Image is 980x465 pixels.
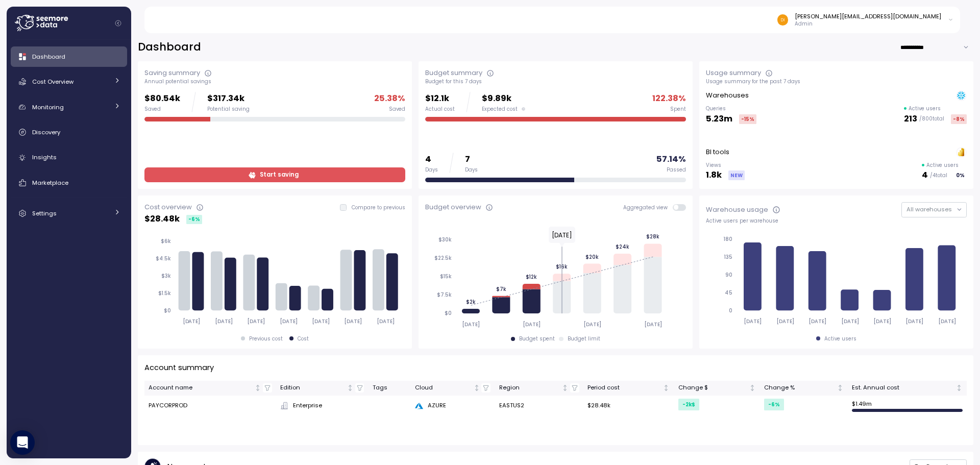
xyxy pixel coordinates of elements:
[215,318,233,325] tspan: [DATE]
[276,381,368,396] th: EditionNot sorted
[462,321,480,328] tspan: [DATE]
[425,78,686,85] div: Budget for this 7 days
[293,401,322,410] span: Enterprise
[411,381,495,396] th: CloudNot sorted
[901,202,967,217] button: All warehouses
[465,153,478,166] p: 7
[706,90,749,101] p: Warehouses
[587,383,661,393] div: Period cost
[706,68,761,78] div: Usage summary
[848,396,967,416] td: $ 1.49m
[249,335,283,342] div: Previous cost
[144,106,180,113] div: Saved
[495,381,583,396] th: RegionNot sorted
[434,255,452,261] tspan: $22.5k
[425,153,438,166] p: 4
[415,383,471,393] div: Cloud
[729,307,732,314] tspan: 0
[760,381,848,396] th: Change %Not sorted
[919,115,944,123] p: / 800 total
[207,106,250,113] div: Potential saving
[663,384,670,391] div: Not sorted
[32,153,57,161] span: Insights
[10,430,35,455] div: Open Intercom Messenger
[926,162,959,169] p: Active users
[739,114,756,124] div: -15 %
[11,203,127,224] a: Settings
[482,106,518,113] span: Expected cost
[955,384,963,391] div: Not sorted
[164,307,171,314] tspan: $0
[11,122,127,142] a: Discovery
[374,92,405,106] p: 25.38 %
[377,318,395,325] tspan: [DATE]
[11,148,127,168] a: Insights
[11,71,127,92] a: Cost Overview
[561,384,569,391] div: Not sorted
[706,205,768,215] div: Warehouse usage
[706,147,729,157] p: BI tools
[389,106,405,113] div: Saved
[11,46,127,67] a: Dashboard
[495,396,583,416] td: EASTUS2
[764,399,784,410] div: -6 %
[583,321,601,328] tspan: [DATE]
[144,167,405,182] a: Start saving
[161,273,171,279] tspan: $3k
[11,97,127,117] a: Monitoring
[438,236,452,243] tspan: $30k
[32,179,68,187] span: Marketplace
[652,92,686,106] p: 122.38 %
[425,92,455,106] p: $12.1k
[158,290,171,297] tspan: $1.5k
[909,105,941,112] p: Active users
[144,92,180,106] p: $80.54k
[182,318,200,325] tspan: [DATE]
[352,204,405,211] p: Compare to previous
[312,318,330,325] tspan: [DATE]
[32,53,65,61] span: Dashboard
[144,381,276,396] th: Account nameNot sorted
[904,112,917,126] p: 213
[939,318,957,325] tspan: [DATE]
[583,396,674,416] td: $28.48k
[777,14,788,25] img: 6998b57e1c394dd5d933f1a1ff17bfa2
[186,215,202,224] div: -6 %
[646,233,659,240] tspan: $28k
[280,383,345,393] div: Edition
[144,212,180,226] p: $ 28.48k
[585,253,599,260] tspan: $20k
[161,238,171,244] tspan: $6k
[706,168,722,182] p: 1.8k
[144,362,214,374] p: Account summary
[519,335,555,342] div: Budget spent
[764,383,835,393] div: Change %
[951,114,967,124] div: -8 %
[425,106,455,113] div: Actual cost
[749,384,756,391] div: Not sorted
[425,202,481,212] div: Budget overview
[32,209,57,217] span: Settings
[667,166,686,174] div: Passed
[674,381,759,396] th: Change $Not sorted
[144,396,276,416] td: PAYCORPROD
[728,170,745,180] div: NEW
[144,68,200,78] div: Saving summary
[254,384,261,391] div: Not sorted
[280,318,298,325] tspan: [DATE]
[795,12,941,20] div: [PERSON_NAME][EMAIL_ADDRESS][DOMAIN_NAME]
[644,321,662,328] tspan: [DATE]
[706,112,732,126] p: 5.23m
[922,168,928,182] p: 4
[482,92,525,106] p: $9.89k
[706,78,967,85] div: Usage summary for the past 7 days
[848,381,967,396] th: Est. Annual costNot sorted
[499,383,560,393] div: Region
[156,255,171,262] tspan: $4.5k
[207,92,250,106] p: $317.34k
[345,318,362,325] tspan: [DATE]
[906,205,952,213] span: All warehouses
[744,318,762,325] tspan: [DATE]
[795,20,941,28] p: Admin
[260,168,299,182] span: Start saving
